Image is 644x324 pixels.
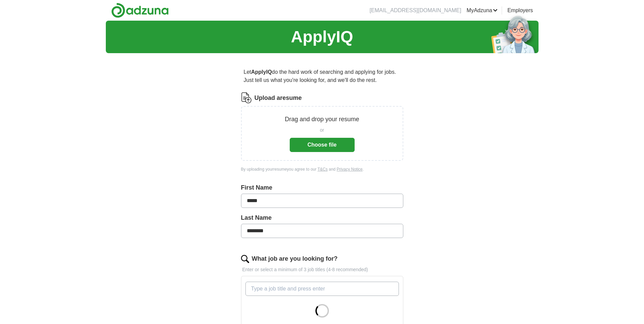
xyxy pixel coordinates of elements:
label: Upload a resume [255,93,302,103]
label: What job are you looking for? [252,254,338,263]
p: Let do the hard work of searching and applying for jobs. Just tell us what you're looking for, an... [241,65,403,87]
p: Drag and drop your resume [285,115,359,124]
li: [EMAIL_ADDRESS][DOMAIN_NAME] [369,6,461,15]
p: Enter or select a minimum of 3 job titles (4-8 recommended) [241,266,403,273]
a: MyAdzuna [467,6,498,15]
img: Adzuna logo [111,3,169,18]
span: or [320,127,324,134]
a: Employers [507,6,533,15]
a: T&Cs [317,167,328,172]
div: By uploading your resume you agree to our and . [241,166,403,172]
button: Choose file [290,138,355,152]
a: Privacy Notice [337,167,363,172]
label: First Name [241,183,403,192]
img: search.png [241,255,249,263]
h1: ApplyIQ [291,25,353,49]
label: Last Name [241,213,403,222]
strong: ApplyIQ [251,69,272,75]
input: Type a job title and press enter [245,282,399,296]
img: CV Icon [241,92,252,103]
